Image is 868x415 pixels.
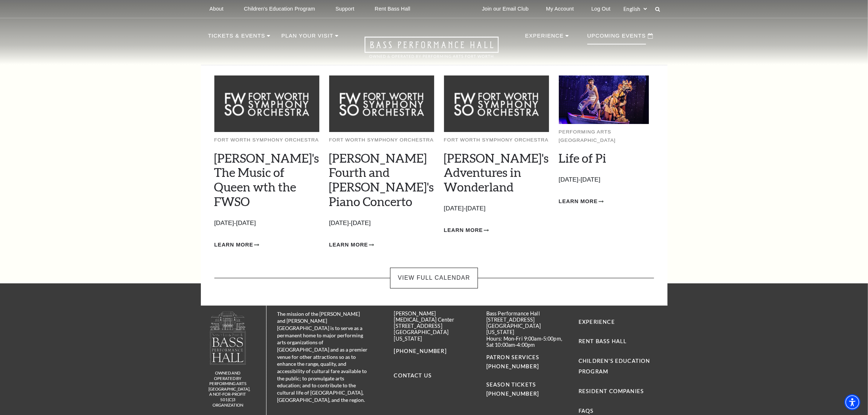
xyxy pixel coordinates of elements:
[214,151,319,209] a: [PERSON_NAME]'s The Music of Queen wth the FWSO
[559,197,604,206] a: Learn More Life of Pi
[329,240,368,249] span: Learn More
[444,151,549,194] a: [PERSON_NAME]'s Adventures in Wonderland
[486,317,568,323] p: [STREET_ADDRESS]
[329,218,434,229] p: [DATE]-[DATE]
[210,6,223,12] p: About
[208,31,265,44] p: Tickets & Events
[209,371,247,408] p: owned and operated by Performing Arts [GEOGRAPHIC_DATA], A NOT-FOR-PROFIT 501(C)3 ORGANIZATION
[214,240,253,249] span: Learn More
[394,347,475,356] p: [PHONE_NUMBER]
[579,319,615,325] a: Experience
[622,5,648,12] select: Select:
[486,353,568,371] p: PATRON SERVICES [PHONE_NUMBER]
[214,240,259,249] a: Learn More Windborne's The Music of Queen wth the FWSO
[390,268,478,288] a: View Full Calendar
[559,175,649,185] p: [DATE]-[DATE]
[579,388,644,394] a: Resident Companies
[338,36,525,65] a: Open this option
[444,203,549,214] p: [DATE]-[DATE]
[329,75,434,132] img: Fort Worth Symphony Orchestra
[214,75,319,132] img: Fort Worth Symphony Orchestra
[444,226,483,235] span: Learn More
[486,323,568,336] p: [GEOGRAPHIC_DATA][US_STATE]
[579,408,594,414] a: FAQs
[486,310,568,317] p: Bass Performance Hall
[281,31,333,44] p: Plan Your Visit
[244,6,315,12] p: Children's Education Program
[579,358,650,375] a: Children's Education Program
[394,329,475,342] p: [GEOGRAPHIC_DATA][US_STATE]
[444,75,549,132] img: Fort Worth Symphony Orchestra
[559,75,649,124] img: Performing Arts Fort Worth
[329,136,434,144] p: Fort Worth Symphony Orchestra
[394,323,475,329] p: [STREET_ADDRESS]
[214,218,319,229] p: [DATE]-[DATE]
[329,240,374,249] a: Learn More Brahms Fourth and Grieg's Piano Concerto
[486,336,568,348] p: Hours: Mon-Fri 9:00am-5:00pm, Sat 10:00am-4:00pm
[559,151,607,165] a: Life of Pi
[394,310,475,323] p: [PERSON_NAME][MEDICAL_DATA] Center
[375,6,410,12] p: Rent Bass Hall
[444,226,489,235] a: Learn More Alice's Adventures in Wonderland
[444,136,549,144] p: Fort Worth Symphony Orchestra
[277,310,369,404] p: The mission of the [PERSON_NAME] and [PERSON_NAME][GEOGRAPHIC_DATA] is to serve as a permanent ho...
[214,136,319,144] p: Fort Worth Symphony Orchestra
[525,31,564,44] p: Experience
[209,311,246,365] img: owned and operated by Performing Arts Fort Worth, A NOT-FOR-PROFIT 501(C)3 ORGANIZATION
[335,6,354,12] p: Support
[329,151,434,209] a: [PERSON_NAME] Fourth and [PERSON_NAME]'s Piano Concerto
[559,197,598,206] span: Learn More
[844,394,860,410] div: Accessibility Menu
[486,371,568,399] p: SEASON TICKETS [PHONE_NUMBER]
[559,128,649,144] p: Performing Arts [GEOGRAPHIC_DATA]
[587,31,646,44] p: Upcoming Events
[394,372,432,379] a: Contact Us
[579,338,627,344] a: Rent Bass Hall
